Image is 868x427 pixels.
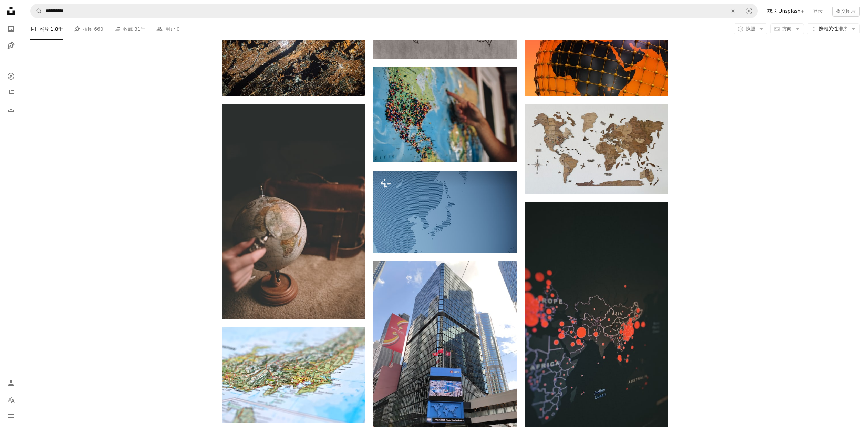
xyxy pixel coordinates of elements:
[94,26,103,32] font: 660
[819,26,838,31] font: 按相关性
[767,8,805,14] font: 获取 Unsplash+
[525,35,668,41] a: 橙色和黑色的地球仪，背景为红色
[4,39,18,52] a: 插图
[4,393,18,406] button: 语言
[4,409,18,423] button: 菜单
[222,372,365,378] a: 美国地图的特写
[165,26,175,32] font: 用户
[4,86,18,100] a: 收藏
[525,326,668,332] a: 红色和蓝色的心形插画
[4,376,18,390] a: 登录 / 注册
[734,23,767,34] button: 执照
[74,18,103,40] a: 插图 660
[177,26,180,32] font: 0
[782,26,792,31] font: 方向
[4,22,18,36] a: 照片
[114,18,145,40] a: 收藏 31千
[725,4,741,18] button: 清除
[123,26,133,32] font: 收藏
[809,6,827,17] a: 登录
[763,6,809,17] a: 获取 Unsplash+
[373,353,517,359] a: 一座挂着招牌的大型玻璃建筑
[770,23,804,34] button: 方向
[222,45,365,51] a: 地球表面的卫星视图
[838,26,848,31] font: 排序
[83,26,93,32] font: 插图
[746,26,755,31] font: 执照
[156,18,179,40] a: 用户 0
[741,4,757,18] button: 视觉搜索
[373,209,517,215] a: 蓝色虚线世界地图
[4,69,18,83] a: 探索
[31,4,42,18] button: 搜索 Unsplash
[134,26,145,32] font: 31千
[373,111,517,118] a: 一个人指着一张有图钉的地图
[222,208,365,214] a: 桌子附近拿着放大镜的人
[836,8,856,14] font: 提交图片
[832,6,860,17] button: 提交图片
[30,4,758,18] form: 在全站范围内查找视觉效果
[525,104,668,194] img: 用木头制作的世界地图
[807,23,860,34] button: 按相关性排序
[222,327,365,423] img: 美国地图的特写
[222,104,365,319] img: 桌子附近拿着放大镜的人
[4,102,18,116] a: 下载历史记录
[222,0,365,96] img: 地球表面的卫星视图
[4,4,18,19] a: 首页 — Unsplash
[373,67,517,162] img: 一个人指着一张有图钉的地图
[525,145,668,152] a: 用木头制作的世界地图
[373,171,517,253] img: 蓝色虚线世界地图
[813,8,823,14] font: 登录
